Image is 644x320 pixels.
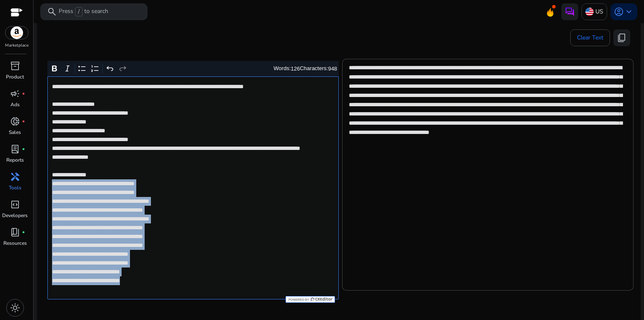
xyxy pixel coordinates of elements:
span: donut_small [10,116,20,126]
span: lab_profile [10,144,20,154]
span: fiber_manual_record [22,92,25,95]
span: fiber_manual_record [22,231,25,234]
div: Rich Text Editor. Editing area: main. Press Alt+0 for help. [47,76,339,299]
p: Tools [9,184,21,191]
p: Resources [3,239,27,247]
p: Ads [10,101,20,108]
p: Press to search [59,7,108,16]
button: content_copy [613,29,630,46]
span: book_4 [10,227,20,237]
img: us.svg [585,8,594,16]
p: US [595,4,603,19]
span: account_circle [614,7,624,17]
label: 126 [291,66,300,72]
p: Product [6,73,24,81]
div: Editor toolbar [47,61,339,77]
span: light_mode [10,303,20,313]
p: Reports [6,156,24,164]
span: handyman [10,172,20,182]
img: amazon.svg [5,26,28,39]
span: inventory_2 [10,61,20,71]
label: 948 [328,66,337,72]
p: Marketplace [5,42,29,49]
div: Words: Characters: [274,63,338,74]
span: fiber_manual_record [22,147,25,151]
span: / [75,7,83,16]
p: Sales [9,129,21,136]
span: Powered by [288,298,309,302]
span: campaign [10,89,20,99]
span: keyboard_arrow_down [624,7,634,17]
span: search [47,7,57,17]
button: Clear Text [570,29,610,46]
span: code_blocks [10,199,20,210]
span: content_copy [617,33,627,43]
span: fiber_manual_record [22,120,25,123]
p: Developers [2,212,28,219]
span: Clear Text [577,29,603,46]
